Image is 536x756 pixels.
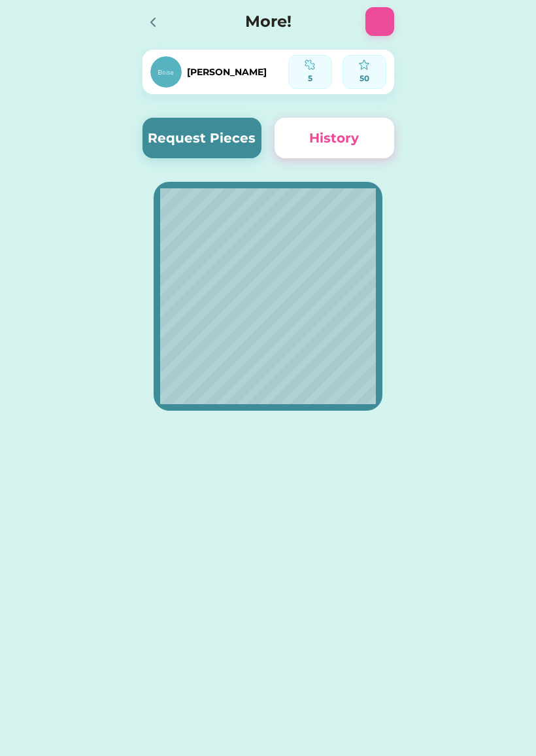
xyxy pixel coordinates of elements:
button: Request Pieces [142,118,262,158]
img: programming-module-puzzle-1--code-puzzle-module-programming-plugin-piece.svg [305,60,315,70]
img: interface-favorite-star--reward-rating-rate-social-star-media-favorite-like-stars.svg [359,60,369,70]
img: add%201.svg [372,14,388,29]
div: 5 [293,73,327,84]
div: [PERSON_NAME] [187,65,267,79]
h4: More! [184,10,352,33]
button: History [275,118,394,158]
div: 50 [347,73,382,84]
